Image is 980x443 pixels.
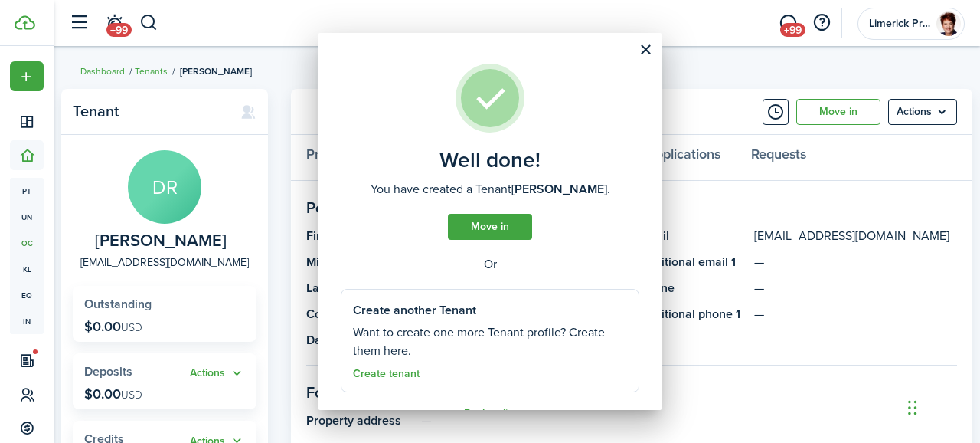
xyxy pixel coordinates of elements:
[632,37,658,63] button: Close modal
[908,385,917,431] div: Drag
[353,323,627,360] well-done-section-description: Want to create one more Tenant profile? Create them here.
[353,368,420,380] a: Create tenant
[448,214,532,240] a: Move in
[371,180,610,199] well-done-description: You have created a Tenant .
[903,369,980,443] iframe: Chat Widget
[464,408,516,420] a: Back to list
[341,255,639,274] well-done-separator: Or
[511,180,607,198] b: [PERSON_NAME]
[439,148,541,172] well-done-title: Well done!
[353,301,476,320] well-done-section-title: Create another Tenant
